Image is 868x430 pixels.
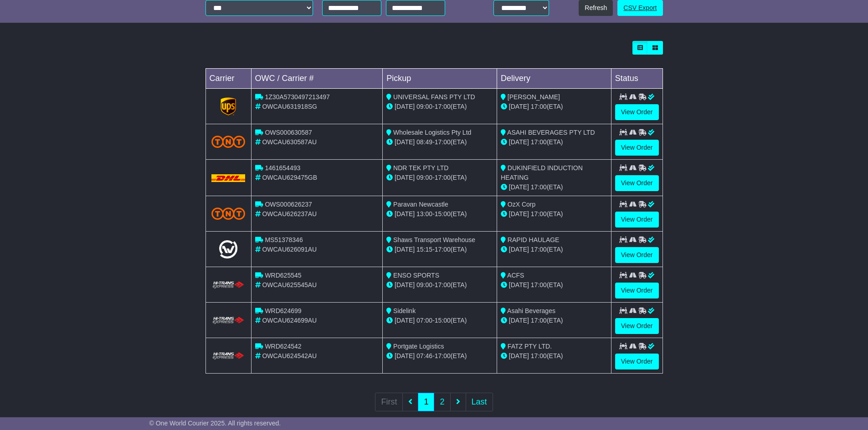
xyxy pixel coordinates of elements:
[416,210,432,218] span: 13:00
[435,317,451,324] span: 15:00
[615,104,659,120] a: View Order
[507,129,595,136] span: ASAHI BEVERAGES PTY LTD
[265,129,312,136] span: OWS000630587
[531,103,547,110] span: 17:00
[501,280,607,290] div: (ETA)
[386,173,493,182] div: - (ETA)
[395,138,415,146] span: [DATE]
[416,352,432,359] span: 07:46
[395,210,415,218] span: [DATE]
[262,210,317,218] span: OWCAU626237AU
[262,246,317,253] span: OWCAU626091AU
[531,210,547,218] span: 17:00
[221,97,236,116] img: GetCarrierServiceLogo
[435,138,451,146] span: 17:00
[531,138,547,146] span: 17:00
[386,137,493,147] div: - (ETA)
[531,246,547,253] span: 17:00
[531,183,547,191] span: 17:00
[211,352,246,360] img: HiTrans.png
[393,236,475,243] span: Shaws Transport Warehouse
[393,93,475,101] span: UNIVERSAL FANS PTY LTD
[508,201,535,208] span: OzX Corp
[416,317,432,324] span: 07:00
[416,138,432,146] span: 08:49
[416,246,432,253] span: 15:15
[509,138,529,146] span: [DATE]
[395,352,415,359] span: [DATE]
[262,281,317,288] span: OWCAU625545AU
[395,103,415,110] span: [DATE]
[386,245,493,254] div: - (ETA)
[393,343,444,350] span: Portgate Logistics
[395,174,415,181] span: [DATE]
[615,283,659,298] a: View Order
[501,316,607,325] div: (ETA)
[395,317,415,324] span: [DATE]
[611,69,663,89] td: Status
[395,246,415,253] span: [DATE]
[149,420,281,427] span: © One World Courier 2025. All rights reserved.
[615,212,659,228] a: View Order
[615,318,659,334] a: View Order
[383,69,497,89] td: Pickup
[508,236,560,243] span: RAPID HAULAGE
[386,316,493,325] div: - (ETA)
[265,164,300,172] span: 1461654493
[211,281,246,289] img: HiTrans.png
[416,174,432,181] span: 09:00
[531,352,547,359] span: 17:00
[386,280,493,290] div: - (ETA)
[265,272,301,279] span: WRD625545
[205,69,251,89] td: Carrier
[395,281,415,288] span: [DATE]
[393,129,471,136] span: Wholesale Logistics Pty Ltd
[509,210,529,218] span: [DATE]
[509,317,529,324] span: [DATE]
[509,246,529,253] span: [DATE]
[501,102,607,111] div: (ETA)
[615,140,659,156] a: View Order
[211,207,246,220] img: TNT_Domestic.png
[435,103,451,110] span: 17:00
[501,182,607,192] div: (ETA)
[416,103,432,110] span: 09:00
[615,354,659,369] a: View Order
[501,137,607,147] div: (ETA)
[434,393,450,411] a: 2
[211,174,246,182] img: DHL.png
[265,236,303,243] span: MS51378346
[531,317,547,324] span: 17:00
[211,136,246,148] img: TNT_Domestic.png
[435,281,451,288] span: 17:00
[265,343,301,350] span: WRD624542
[265,307,301,314] span: WRD624699
[265,201,312,208] span: OWS000626237
[508,93,560,101] span: [PERSON_NAME]
[393,201,448,208] span: Paravan Newcastle
[386,209,493,219] div: - (ETA)
[507,307,555,314] span: Asahi Beverages
[501,245,607,254] div: (ETA)
[219,240,237,258] img: Light
[386,102,493,111] div: - (ETA)
[509,183,529,191] span: [DATE]
[509,281,529,288] span: [DATE]
[262,174,317,181] span: OWCAU629475GB
[418,393,434,411] a: 1
[615,247,659,263] a: View Order
[393,272,439,279] span: ENSO SPORTS
[507,272,524,279] span: ACFS
[435,246,451,253] span: 17:00
[393,307,416,314] span: Sidelink
[501,209,607,219] div: (ETA)
[615,175,659,191] a: View Order
[262,103,317,110] span: OWCAU631918SG
[386,351,493,361] div: - (ETA)
[501,164,583,181] span: DUKINFIELD INDUCTION HEATING
[393,164,448,172] span: NDR TEK PTY LTD
[211,316,246,325] img: HiTrans.png
[508,343,552,350] span: FATZ PTY LTD.
[509,103,529,110] span: [DATE]
[435,352,451,359] span: 17:00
